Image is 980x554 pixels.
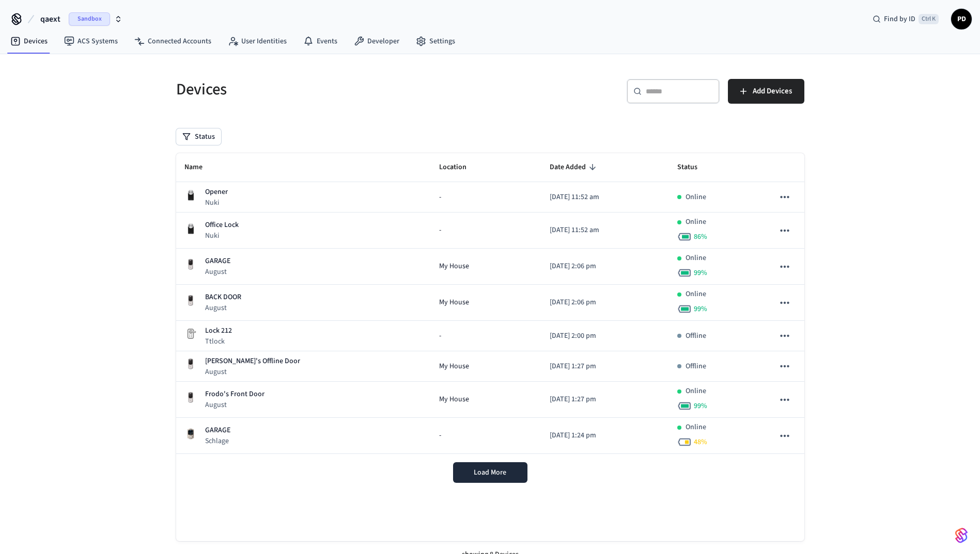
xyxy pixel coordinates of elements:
[56,32,126,51] a: ACS Systems
[205,389,265,400] p: Frodo's Front Door
[184,295,197,307] img: Yale Assure Touchscreen Wifi Smart Lock, Satin Nickel, Front
[205,400,265,410] p: August
[686,386,706,397] p: Online
[346,32,408,51] a: Developer
[439,159,480,175] span: Location
[550,430,661,441] p: [DATE] 1:24 pm
[205,436,230,446] p: Schlage
[677,159,711,175] span: Status
[205,187,228,198] p: Opener
[69,12,110,26] span: Sandbox
[205,356,300,367] p: [PERSON_NAME]'s Offline Door
[439,361,469,372] span: My House
[205,267,230,277] p: August
[220,32,295,51] a: User Identities
[955,527,968,544] img: SeamLogoGradient.69752ec5.svg
[176,153,804,454] table: sticky table
[205,292,241,303] p: BACK DOOR
[439,192,441,203] span: -
[686,253,706,264] p: Online
[184,189,197,201] img: Nuki Smart Lock 3.0 Pro Black, Front
[40,13,60,25] span: qaext
[550,261,661,272] p: [DATE] 2:06 pm
[408,32,463,51] a: Settings
[686,422,706,433] p: Online
[453,462,527,483] button: Load More
[550,159,599,175] span: Date Added
[2,32,56,51] a: Devices
[550,297,661,308] p: [DATE] 2:06 pm
[686,217,706,227] p: Online
[184,392,197,404] img: Yale Assure Touchscreen Wifi Smart Lock, Satin Nickel, Front
[205,220,239,231] p: Office Lock
[295,32,346,51] a: Events
[694,268,707,278] span: 99 %
[919,14,939,24] span: Ctrl K
[952,10,971,28] span: PD
[686,331,706,341] p: Offline
[184,222,197,235] img: Nuki Smart Lock 3.0 Pro Black, Front
[184,159,216,175] span: Name
[694,437,707,447] span: 48 %
[184,428,197,440] img: Schlage Sense Smart Deadbolt with Camelot Trim, Front
[550,192,661,203] p: [DATE] 11:52 am
[694,304,707,314] span: 99 %
[728,79,804,104] button: Add Devices
[184,358,197,370] img: Yale Assure Touchscreen Wifi Smart Lock, Satin Nickel, Front
[439,225,441,236] span: -
[176,128,221,145] button: Status
[439,331,441,341] span: -
[550,361,661,372] p: [DATE] 1:27 pm
[439,394,469,405] span: My House
[176,79,484,100] h5: Devices
[205,325,232,336] p: Lock 212
[951,9,972,29] button: PD
[694,232,707,242] span: 86 %
[439,430,441,441] span: -
[205,336,232,347] p: Ttlock
[864,10,947,28] div: Find by IDCtrl K
[550,331,661,341] p: [DATE] 2:00 pm
[753,85,792,98] span: Add Devices
[126,32,220,51] a: Connected Accounts
[205,425,230,436] p: GARAGE
[439,261,469,272] span: My House
[686,192,706,203] p: Online
[686,289,706,300] p: Online
[205,198,228,208] p: Nuki
[205,367,300,377] p: August
[686,361,706,372] p: Offline
[474,467,506,478] span: Load More
[694,401,707,411] span: 99 %
[550,225,661,236] p: [DATE] 11:52 am
[550,394,661,405] p: [DATE] 1:27 pm
[205,231,239,241] p: Nuki
[205,256,230,267] p: GARAGE
[184,258,197,271] img: Yale Assure Touchscreen Wifi Smart Lock, Satin Nickel, Front
[205,303,241,313] p: August
[439,297,469,308] span: My House
[184,328,197,340] img: Placeholder Lock Image
[884,14,915,24] span: Find by ID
